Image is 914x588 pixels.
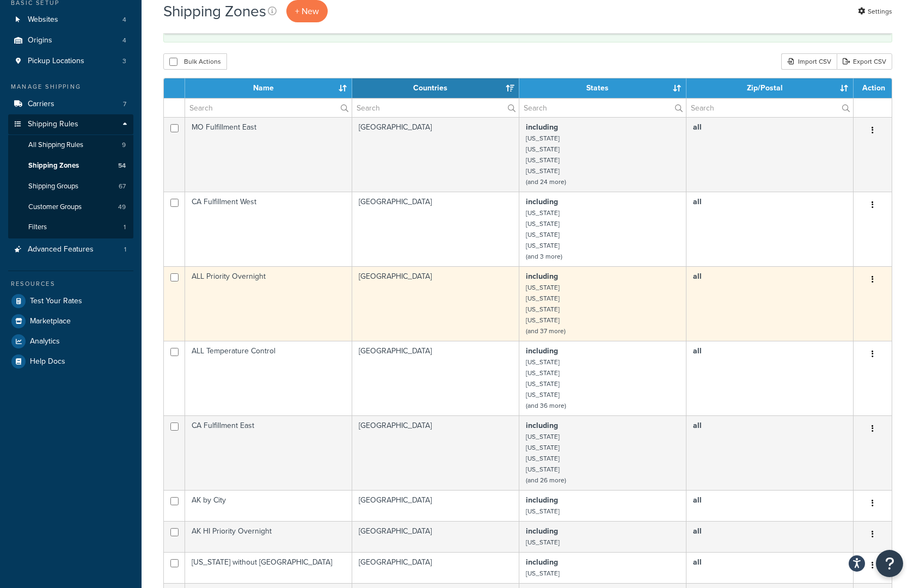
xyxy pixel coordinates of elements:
[8,156,133,176] a: Shipping Zones 54
[8,197,133,217] li: Customer Groups
[526,368,560,378] small: [US_STATE]
[8,10,133,30] li: Websites
[526,464,560,474] small: [US_STATE]
[352,415,519,490] td: [GEOGRAPHIC_DATA]
[352,552,519,583] td: [GEOGRAPHIC_DATA]
[124,245,126,254] span: 1
[185,490,352,521] td: AK by City
[526,556,558,568] b: including
[28,223,47,232] span: Filters
[8,197,133,217] a: Customer Groups 49
[8,332,133,351] li: Analytics
[526,568,560,578] small: [US_STATE]
[8,217,133,237] li: Filters
[526,230,560,240] small: [US_STATE]
[124,223,126,232] span: 1
[526,315,560,325] small: [US_STATE]
[8,30,133,51] li: Origins
[858,4,892,19] a: Settings
[352,490,519,521] td: [GEOGRAPHIC_DATA]
[526,155,560,165] small: [US_STATE]
[352,266,519,341] td: [GEOGRAPHIC_DATA]
[28,140,83,150] span: All Shipping Rules
[693,556,702,568] b: all
[163,1,266,22] h1: Shipping Zones
[526,144,560,154] small: [US_STATE]
[185,117,352,192] td: MO Fulfillment East
[693,271,702,282] b: all
[28,203,82,212] span: Customer Groups
[693,345,702,357] b: all
[352,99,519,117] input: Search
[8,51,133,71] li: Pickup Locations
[526,475,566,485] small: (and 26 more)
[526,537,560,547] small: [US_STATE]
[28,36,52,45] span: Origins
[8,114,133,238] li: Shipping Rules
[8,156,133,176] li: Shipping Zones
[8,135,133,155] li: All Shipping Rules
[693,494,702,506] b: all
[118,203,126,212] span: 49
[8,135,133,155] a: All Shipping Rules 9
[526,196,558,207] b: including
[185,341,352,415] td: ALL Temperature Control
[8,176,133,197] li: Shipping Groups
[30,317,71,326] span: Marketplace
[8,30,133,51] a: Origins 4
[122,15,126,24] span: 4
[295,5,319,17] span: + New
[526,326,566,336] small: (and 37 more)
[526,133,560,143] small: [US_STATE]
[30,337,60,346] span: Analytics
[8,291,133,311] a: Test Your Rates
[8,240,133,260] a: Advanced Features 1
[8,352,133,371] a: Help Docs
[8,94,133,114] li: Carriers
[686,99,853,117] input: Search
[854,78,892,98] th: Action
[122,140,126,150] span: 9
[693,121,702,133] b: all
[122,36,126,45] span: 4
[8,217,133,237] a: Filters 1
[28,15,58,24] span: Websites
[876,550,903,577] button: Open Resource Center
[28,182,78,191] span: Shipping Groups
[28,120,78,129] span: Shipping Rules
[28,245,94,254] span: Advanced Features
[526,283,560,292] small: [US_STATE]
[693,420,702,431] b: all
[185,78,352,98] th: Name: activate to sort column ascending
[526,390,560,400] small: [US_STATE]
[526,443,560,452] small: [US_STATE]
[28,161,79,170] span: Shipping Zones
[526,208,560,218] small: [US_STATE]
[686,78,854,98] th: Zip/Postal: activate to sort column ascending
[526,304,560,314] small: [US_STATE]
[519,99,686,117] input: Search
[526,121,558,133] b: including
[185,521,352,552] td: AK HI Priority Overnight
[526,420,558,431] b: including
[8,10,133,30] a: Websites 4
[8,94,133,114] a: Carriers 7
[519,78,686,98] th: States: activate to sort column ascending
[8,82,133,91] div: Manage Shipping
[185,415,352,490] td: CA Fulfillment East
[185,192,352,266] td: CA Fulfillment West
[693,525,702,537] b: all
[30,297,82,306] span: Test Your Rates
[352,192,519,266] td: [GEOGRAPHIC_DATA]
[28,57,84,66] span: Pickup Locations
[122,57,126,66] span: 3
[352,521,519,552] td: [GEOGRAPHIC_DATA]
[8,240,133,260] li: Advanced Features
[526,271,558,282] b: including
[8,176,133,197] a: Shipping Groups 67
[526,506,560,516] small: [US_STATE]
[8,311,133,331] li: Marketplace
[526,401,566,411] small: (and 36 more)
[526,345,558,357] b: including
